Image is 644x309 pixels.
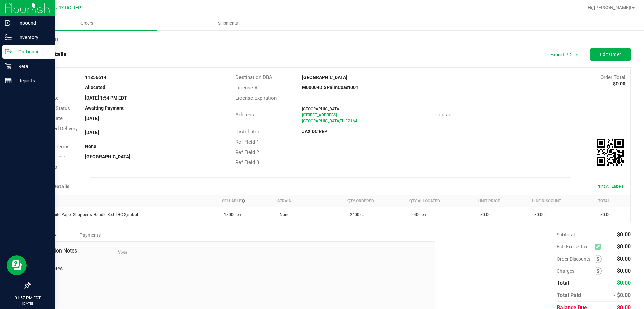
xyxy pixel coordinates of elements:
span: , [339,119,340,123]
strong: [DATE] [85,116,99,121]
inline-svg: Retail [5,63,12,70]
span: Subtotal [557,232,575,237]
th: Qty Ordered [342,195,404,207]
span: SBag - White Paper Shopper w Handle Red THC Symbol [34,212,138,217]
span: $0.00 [477,212,491,217]
th: Qty Allocated [404,195,473,207]
strong: $0.00 [613,81,625,86]
span: 18000 ea [221,212,241,217]
span: 2400 ea [408,212,426,217]
span: $0.00 [617,256,631,262]
span: Destination DBA [235,74,272,80]
span: - $0.00 [613,292,631,298]
inline-svg: Inventory [5,34,12,41]
span: [STREET_ADDRESS] [302,113,337,117]
span: Order Discounts [557,256,594,262]
iframe: Resource center [7,255,27,275]
span: 32164 [345,119,357,123]
span: None [276,212,289,217]
span: Print All Labels [596,184,624,189]
span: License # [235,85,257,91]
th: Item [30,195,217,207]
span: $0.00 [617,268,631,274]
th: Total [593,195,630,207]
inline-svg: Reports [5,77,12,84]
span: [GEOGRAPHIC_DATA] [302,107,340,111]
span: FL [340,119,344,123]
qrcode: 11856614 [597,139,624,166]
span: Charges [557,268,594,274]
strong: JAX DC REP [302,129,327,134]
p: Inventory [12,33,52,41]
span: Ref Field 2 [235,149,259,155]
span: Shipments [209,20,247,26]
span: $0.00 [617,280,631,286]
th: Sellable [217,195,272,207]
span: Total Paid [557,292,581,298]
span: Hi, [PERSON_NAME]! [588,5,631,10]
strong: None [85,144,96,149]
strong: 11856614 [85,75,106,80]
inline-svg: Outbound [5,48,12,55]
th: Unit Price [473,195,527,207]
strong: [GEOGRAPHIC_DATA] [85,154,130,159]
span: Order Notes [35,265,127,273]
span: Requested Delivery Date [35,126,78,140]
p: Outbound [12,48,52,56]
a: Shipments [157,16,299,30]
span: Calculate excise tax [595,242,604,252]
li: Export PDF [543,48,584,61]
span: Contact [435,112,453,118]
span: License Expiration [235,95,277,101]
strong: Awaiting Payment [85,105,124,111]
span: Edit Order [600,52,621,57]
strong: [GEOGRAPHIC_DATA] [302,75,347,80]
span: Address [235,112,254,118]
p: Reports [12,77,52,85]
strong: Allocated [85,85,105,90]
strong: [DATE] [85,130,99,135]
img: Scan me! [597,139,624,166]
div: Payments [70,229,110,241]
span: $0.00 [597,212,611,217]
span: Order Total [600,74,625,80]
span: Distributor [235,129,259,135]
strong: M00004DISPalmCoast001 [302,85,358,90]
span: None [117,250,127,255]
th: Line Discount [527,195,593,207]
p: [DATE] [3,301,52,306]
span: $0.00 [531,212,545,217]
span: Destination Notes [35,247,127,255]
span: 2400 ea [346,212,365,217]
th: Strain [272,195,342,207]
a: Orders [16,16,157,30]
span: Orders [71,20,102,26]
span: $0.00 [617,243,631,250]
p: Inbound [12,19,52,27]
span: Ref Field 3 [235,159,259,165]
strong: [DATE] 1:54 PM EDT [85,95,127,101]
span: Est. Excise Tax [557,244,592,249]
span: Ref Field 1 [235,139,259,145]
span: Total [557,280,569,286]
inline-svg: Inbound [5,20,12,26]
span: $0.00 [617,231,631,238]
span: [GEOGRAPHIC_DATA] [302,119,340,123]
p: 01:57 PM EDT [3,295,52,301]
button: Edit Order [590,48,631,61]
p: Retail [12,62,52,70]
span: Jax DC REP [56,5,81,11]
